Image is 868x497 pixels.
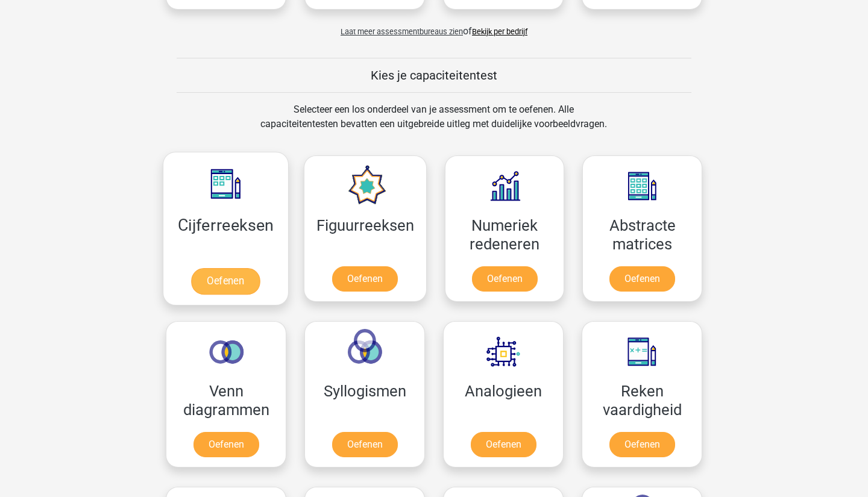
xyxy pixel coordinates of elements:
h5: Kies je capaciteitentest [177,68,691,83]
a: Bekijk per bedrijf [472,27,527,36]
div: Selecteer een los onderdeel van je assessment om te oefenen. Alle capaciteitentesten bevatten een... [249,102,618,146]
a: Oefenen [471,432,536,457]
span: Laat meer assessmentbureaus zien [341,27,463,36]
a: Oefenen [609,266,675,292]
a: Oefenen [332,432,398,457]
a: Oefenen [472,266,538,292]
a: Oefenen [609,432,675,457]
div: of [157,14,711,39]
a: Oefenen [332,266,398,292]
a: Oefenen [193,432,259,457]
a: Oefenen [191,268,260,295]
